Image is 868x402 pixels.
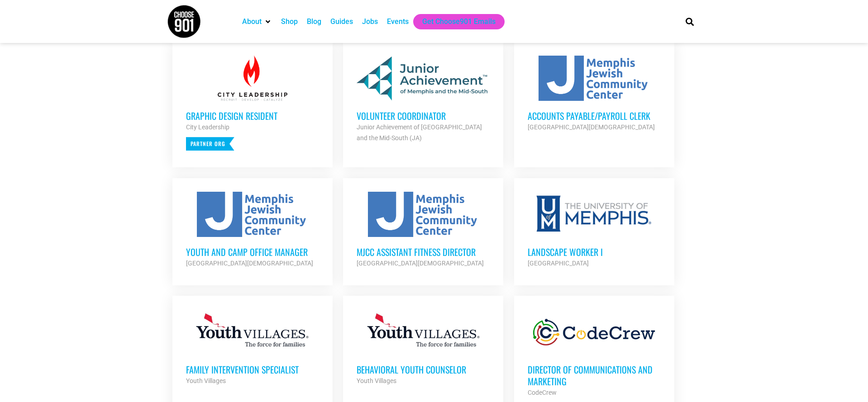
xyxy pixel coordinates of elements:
[307,16,321,27] a: Blog
[281,16,298,27] a: Shop
[172,296,333,400] a: Family Intervention Specialist Youth Villages
[528,123,655,131] strong: [GEOGRAPHIC_DATA][DEMOGRAPHIC_DATA]
[238,14,277,29] div: About
[186,260,313,267] strong: [GEOGRAPHIC_DATA][DEMOGRAPHIC_DATA]
[172,42,333,164] a: Graphic Design Resident City Leadership Partner Org
[357,364,490,375] h3: Behavioral Youth Counselor
[357,110,490,122] h3: Volunteer Coordinator
[514,178,674,282] a: Landscape Worker I [GEOGRAPHIC_DATA]
[343,42,503,157] a: Volunteer Coordinator Junior Achievement of [GEOGRAPHIC_DATA] and the Mid-South (JA)
[528,246,661,258] h3: Landscape Worker I
[528,389,557,396] strong: CodeCrew
[186,110,319,122] h3: Graphic Design Resident
[357,377,396,384] strong: Youth Villages
[186,123,229,131] strong: City Leadership
[186,364,319,375] h3: Family Intervention Specialist
[387,16,409,27] a: Events
[186,246,319,258] h3: Youth and Camp Office Manager
[357,246,490,258] h3: MJCC Assistant Fitness Director
[528,260,589,267] strong: [GEOGRAPHIC_DATA]
[357,260,484,267] strong: [GEOGRAPHIC_DATA][DEMOGRAPHIC_DATA]
[242,16,262,27] a: About
[528,364,661,387] h3: Director of Communications and Marketing
[330,16,353,27] a: Guides
[343,296,503,400] a: Behavioral Youth Counselor Youth Villages
[514,42,674,146] a: Accounts Payable/Payroll Clerk [GEOGRAPHIC_DATA][DEMOGRAPHIC_DATA]
[362,16,378,27] a: Jobs
[343,178,503,282] a: MJCC Assistant Fitness Director [GEOGRAPHIC_DATA][DEMOGRAPHIC_DATA]
[238,14,670,29] nav: Main nav
[682,14,697,29] div: Search
[528,110,661,122] h3: Accounts Payable/Payroll Clerk
[186,377,226,384] strong: Youth Villages
[422,16,496,27] a: Get Choose901 Emails
[186,137,234,151] p: Partner Org
[172,178,333,282] a: Youth and Camp Office Manager [GEOGRAPHIC_DATA][DEMOGRAPHIC_DATA]
[357,123,482,142] strong: Junior Achievement of [GEOGRAPHIC_DATA] and the Mid-South (JA)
